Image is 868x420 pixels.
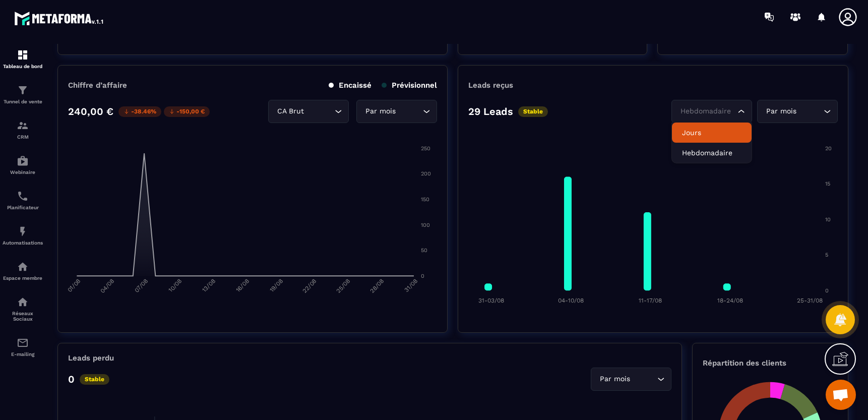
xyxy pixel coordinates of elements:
tspan: 01/08 [66,278,82,294]
tspan: 04/08 [99,278,115,294]
a: emailemailE-mailing [3,329,43,365]
tspan: 50 [421,247,427,254]
tspan: 15 [825,181,830,187]
tspan: 0 [421,273,424,279]
tspan: 13/08 [201,278,217,294]
a: formationformationTunnel de vente [3,77,43,112]
input: Search for option [398,106,420,117]
p: 240,00 € [68,105,113,117]
input: Search for option [306,106,332,117]
tspan: 5 [825,252,828,258]
a: Ouvrir le chat [826,380,856,410]
p: Chiffre d’affaire [68,81,127,90]
p: Stable [518,106,548,117]
a: automationsautomationsAutomatisations [3,218,43,253]
input: Search for option [798,106,821,117]
tspan: 25-31/08 [797,297,823,304]
div: Search for option [591,368,671,391]
div: Search for option [757,100,838,123]
span: Par mois [764,106,798,117]
span: Par mois [597,374,632,385]
p: -150,00 € [164,106,210,117]
tspan: 31/08 [403,278,419,294]
tspan: 200 [421,170,431,177]
p: 0 [68,373,75,385]
div: Search for option [356,100,437,123]
tspan: 16/08 [234,278,251,294]
img: automations [17,225,29,237]
tspan: 250 [421,145,430,152]
tspan: 28/08 [368,278,385,294]
p: Encaissé [329,81,371,90]
p: Tunnel de vente [3,99,43,104]
tspan: 150 [421,196,429,203]
p: Espace membre [3,275,43,281]
tspan: 18-24/08 [717,297,743,304]
p: CRM [3,134,43,140]
tspan: 25/08 [335,278,351,294]
p: Leads reçus [468,81,513,90]
p: Webinaire [3,169,43,175]
p: Prévisionnel [382,81,437,90]
tspan: 19/08 [268,278,284,294]
tspan: 11-17/08 [639,297,662,304]
img: email [17,337,29,349]
p: Leads perdu [68,353,114,363]
p: Tableau de bord [3,64,43,69]
a: formationformationTableau de bord [3,41,43,77]
div: Search for option [268,100,349,123]
input: Search for option [632,374,655,385]
img: logo [14,9,105,27]
img: formation [17,49,29,61]
p: Planificateur [3,205,43,210]
p: Jours [682,128,741,138]
tspan: 07/08 [133,278,150,294]
a: social-networksocial-networkRéseaux Sociaux [3,288,43,329]
img: automations [17,155,29,167]
a: automationsautomationsWebinaire [3,147,43,183]
div: Search for option [671,100,752,123]
a: schedulerschedulerPlanificateur [3,183,43,218]
span: Par mois [363,106,398,117]
img: automations [17,261,29,273]
p: Réseaux Sociaux [3,311,43,322]
p: Stable [80,374,109,385]
input: Search for option [678,106,735,117]
tspan: 31-03/08 [478,297,504,304]
p: E-mailing [3,351,43,357]
tspan: 20 [825,145,832,152]
img: social-network [17,296,29,308]
span: CA Brut [275,106,306,117]
tspan: 0 [825,287,829,294]
a: formationformationCRM [3,112,43,147]
p: -38.46% [118,106,161,117]
tspan: 10/08 [167,278,183,294]
img: formation [17,119,29,132]
p: 29 Leads [468,105,513,117]
tspan: 22/08 [301,278,318,294]
p: Hebdomadaire [682,148,741,158]
tspan: 04-10/08 [558,297,584,304]
p: Automatisations [3,240,43,246]
p: Répartition des clients [703,358,838,368]
tspan: 100 [421,222,430,228]
tspan: 10 [825,216,831,223]
img: scheduler [17,190,29,202]
a: automationsautomationsEspace membre [3,253,43,288]
img: formation [17,84,29,96]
